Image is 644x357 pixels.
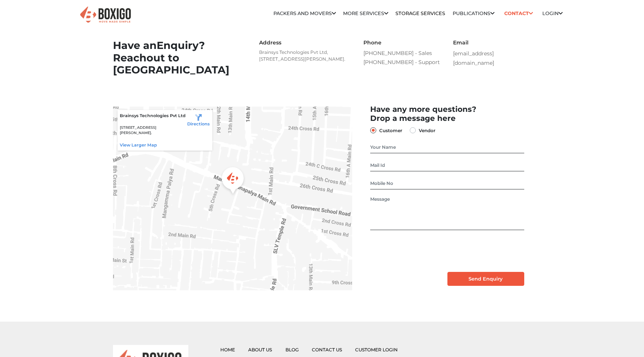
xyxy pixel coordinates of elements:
label: Vendor [419,126,435,135]
input: Send Enquiry [447,272,525,286]
a: About Us [248,347,272,352]
p: Brainsys Technologies Pvt Ltd, [STREET_ADDRESS][PERSON_NAME]. [259,49,349,63]
a: Blog [285,347,299,352]
a: Contact [502,8,535,19]
a: Home [220,347,235,352]
a: [PHONE_NUMBER] - Support [363,58,442,67]
h6: Address [259,40,349,46]
p: [STREET_ADDRESS][PERSON_NAME]. [120,125,187,136]
div: Boxigo [218,165,247,198]
h1: Have an out to [GEOGRAPHIC_DATA] [113,40,245,76]
p: Brainsys Technologies Pvt Ltd [120,113,187,119]
a: View larger map [120,142,157,148]
a: Publications [453,11,494,16]
iframe: reCAPTCHA [370,236,485,265]
label: Customer [379,126,402,135]
a: Contact Us [312,347,342,352]
h6: Phone [363,40,442,46]
a: [PHONE_NUMBER] - Sales [363,49,442,58]
a: [EMAIL_ADDRESS][DOMAIN_NAME] [453,50,494,66]
a: More services [343,11,388,16]
span: Reach [113,52,147,64]
a: Storage Services [395,11,445,16]
a: Login [542,11,563,16]
span: Enquiry? [157,39,205,52]
a: Customer Login [355,347,398,352]
input: Mobile No [370,177,524,189]
h6: Email [453,40,531,46]
a: Packers and Movers [273,11,336,16]
img: Boxigo [79,6,132,24]
h2: Have any more questions? Drop a message here [370,105,524,123]
input: Mail Id [370,159,524,171]
input: Your Name [370,141,524,153]
a: Directions [187,113,210,127]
